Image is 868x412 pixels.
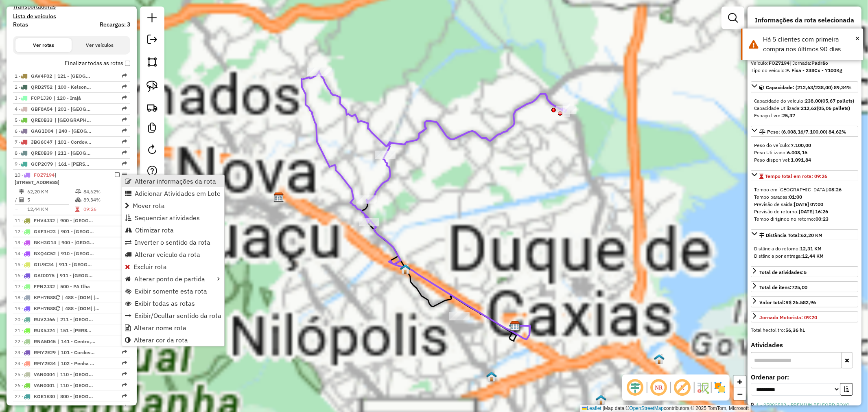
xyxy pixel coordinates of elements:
[15,117,52,123] span: 5 -
[737,377,743,387] span: +
[58,250,95,257] span: 910 - Ilha Jardim Carioca
[57,393,94,400] span: 800 - Jardim América
[57,327,94,334] span: 151 - Edson Passos 2, 161 - Edson Passos, 962 - Chatuba
[58,228,95,235] span: 901 - Ilha Pitangueiras, 902 - Ilha Jardim Guanabara
[751,281,858,292] a: Total de itens:725,00
[15,382,55,388] span: 26 -
[751,67,858,74] div: Tipo do veículo:
[122,161,127,166] em: Rota exportada
[801,232,822,238] span: 62,20 KM
[751,59,858,67] div: Veículo:
[83,205,122,213] td: 09:26
[15,305,60,311] span: 19 -
[754,208,855,215] div: Previsão de retorno:
[855,34,859,43] span: ×
[15,360,56,366] span: 24 -
[754,201,855,208] div: Previsão de saída:
[100,21,130,28] h4: Recargas: 3
[751,94,858,123] div: Capacidade: (212,63/238,00) 89,34%
[57,382,94,389] span: 110 - Vila da Penha
[15,239,56,245] span: 13 -
[15,106,52,112] span: 4 -
[135,239,210,245] span: Inverter o sentido da rota
[15,283,55,289] span: 17 -
[135,300,195,307] span: Exibir todas as rotas
[58,360,95,367] span: 102 - Penha Circular, 121 - Vista Alegre, 520 - PA Acari
[34,393,55,399] span: KOE1E30
[751,327,858,334] div: Total hectolitro:
[122,285,224,297] li: Exibir somente esta rota
[754,142,811,148] span: Peso do veículo:
[855,32,859,44] button: Close
[625,378,645,397] span: Ocultar deslocamento
[15,250,56,256] span: 14 -
[34,360,56,366] span: RMY2E34
[122,383,127,388] em: Rota exportada
[580,405,751,412] div: Map data © contributors,© 2025 TomTom, Microsoft
[15,393,55,399] span: 27 -
[15,272,55,278] span: 16 -
[756,402,850,408] a: 1 - 95802582 - PREMIUN BELFORD ROXO
[510,321,520,331] img: CDD Pavuna
[630,405,664,411] a: OpenStreetMap
[840,383,853,396] button: Ordem crescente
[754,97,855,105] div: Capacidade do veículo:
[27,188,75,196] td: 62,20 KM
[737,389,743,399] span: −
[34,239,56,245] span: BKH3G14
[759,269,807,275] span: Total de atividades:
[804,269,807,275] strong: 5
[816,216,829,222] strong: 00:23
[31,73,52,79] span: GAV4F02
[15,338,56,344] span: 22 -
[133,263,167,270] span: Excluir rota
[31,95,52,101] span: FCP1J30
[122,261,224,273] li: Excluir rota
[122,361,127,366] em: Rota exportada
[734,376,746,388] a: Zoom in
[751,242,858,263] div: Distância Total:62,20 KM
[734,388,746,400] a: Zoom out
[57,316,94,323] span: 211 - Nova Aurora, 240 - Vila Santo Antonio
[34,327,55,333] span: RUX5J24
[754,215,855,223] div: Tempo dirigindo no retorno:
[34,338,56,344] span: RNA5D45
[122,394,127,399] em: Rota exportada
[122,199,224,212] li: Mover rota
[509,321,520,331] img: 506 UDC Light MVT Pavuna
[769,60,789,66] strong: FOZ7194
[34,283,55,289] span: FPN2J32
[751,138,858,167] div: Peso: (6.008,16/7.100,00) 84,62%
[122,309,224,322] li: Exibir/Ocultar sentido da rota
[751,341,858,349] h4: Atividades
[75,207,79,212] i: Tempo total em rota
[767,129,846,135] span: Peso: (6.008,16/7.100,00) 84,62%
[122,224,224,236] li: Otimizar rota
[122,106,127,111] em: Rota exportada
[751,372,858,382] label: Ordenar por:
[135,288,207,294] span: Exibir somente esta rota
[15,404,54,410] span: 28 -
[31,139,52,145] span: JBG6C47
[766,84,852,90] span: Capacidade: (212,63/238,00) 89,34%
[34,371,55,377] span: VAN0004
[754,186,855,193] div: Tempo em [GEOGRAPHIC_DATA]:
[34,228,56,234] span: GKF3H23
[125,61,130,66] input: Finalizar todas as rotas
[55,116,92,124] span: 220 - Rancho Novo, 221 - Vila Operária
[15,128,53,134] span: 6 -
[122,273,224,285] li: Alterar ponto de partida
[696,381,709,394] img: Fluxo de ruas
[751,16,858,24] h4: Informações da rota selecionada
[15,196,19,204] td: /
[55,105,92,113] span: 201 - Jardim Mereti, 202 - Coelho da Rocha
[449,312,470,320] div: Atividade não roteirizada - VANESSA DA CONCEICaO
[57,371,94,378] span: 110 - Vila da Penha
[15,172,59,185] span: | [STREET_ADDRESS]
[75,197,81,202] i: % de utilização da cubagem
[15,294,60,300] span: 18 -
[31,128,53,134] span: GAG1D04
[72,38,128,52] button: Ver veículos
[143,99,161,116] a: Criar rota
[751,81,858,92] a: Capacidade: (212,63/238,00) 89,34%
